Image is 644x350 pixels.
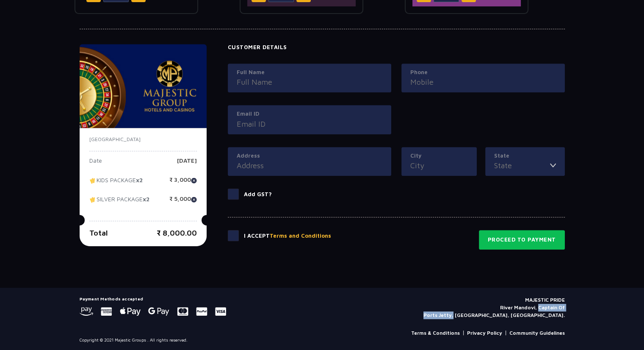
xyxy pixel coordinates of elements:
p: Copyright © 2021 Majestic Groups . All rights reserved. [80,337,188,343]
p: SILVER PACKAGE [89,196,149,208]
label: Email ID [237,110,382,118]
img: toggler icon [550,160,556,171]
p: ₹ 8,000.00 [157,227,197,239]
img: tikcet [89,196,97,203]
a: Privacy Policy [467,329,502,337]
p: ₹ 5,000 [169,196,197,208]
img: tikcet [89,177,97,184]
label: Phone [410,68,556,77]
p: [DATE] [177,158,197,170]
label: Full Name [237,68,382,77]
button: Terms and Conditions [270,232,331,240]
p: KIDS PACKAGE [89,177,143,189]
label: City [410,152,468,160]
input: Address [237,160,382,171]
p: MAJESTIC PRIDE River Mandovi, Captain Of Ports Jetty, [GEOGRAPHIC_DATA], [GEOGRAPHIC_DATA]. [423,296,565,319]
a: Terms & Conditions [411,329,460,337]
input: City [410,160,468,171]
label: State [494,152,556,160]
p: Date [89,158,102,170]
p: ₹ 3,000 [169,177,197,189]
a: Community Guidelines [509,329,565,337]
label: Address [237,152,382,160]
input: Email ID [237,118,382,130]
p: [GEOGRAPHIC_DATA] [89,136,197,143]
p: Total [89,227,108,239]
input: State [494,160,550,171]
p: I Accept [244,232,331,240]
strong: x2 [136,176,143,183]
p: Add GST? [244,190,272,199]
strong: x2 [143,195,149,203]
input: Full Name [237,76,382,88]
h4: Customer Details [228,44,565,51]
h5: Payment Methods accepted [80,296,226,301]
button: Proceed to Payment [479,230,565,250]
img: majesticPride-banner [80,44,207,128]
input: Mobile [410,76,556,88]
